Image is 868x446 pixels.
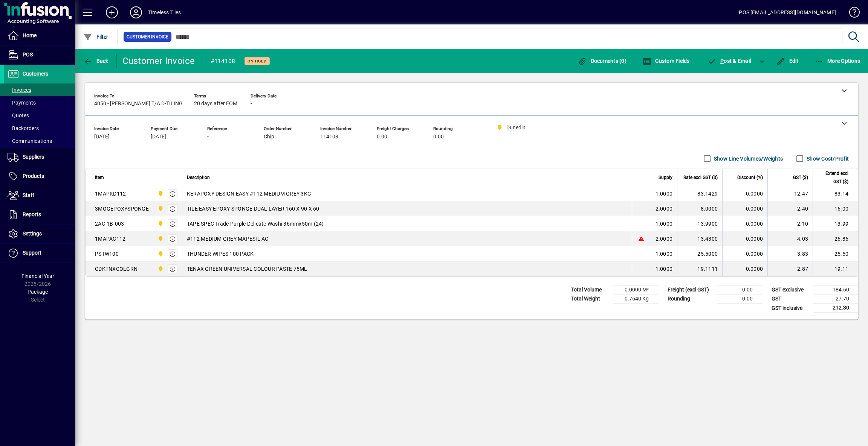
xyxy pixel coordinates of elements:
[768,303,813,313] td: GST inclusive
[813,294,858,303] td: 27.70
[682,190,718,197] div: 83.1429
[767,186,813,201] td: 12.47
[81,54,110,68] button: Back
[4,135,75,147] a: Communications
[768,285,813,294] td: GST exclusive
[656,235,673,243] span: 2.0000
[8,87,31,93] span: Invoices
[722,186,767,201] td: 0.0000
[813,285,858,294] td: 184.60
[664,294,717,303] td: Rounding
[656,220,673,228] span: 1.0000
[95,205,149,212] div: 3MOGEPOXYSPONGE
[23,231,42,237] span: Settings
[187,190,311,197] span: KERAPOXY DESIGN EASY #112 MEDIUM GREY 3KG
[83,58,108,64] span: Back
[194,101,237,107] span: 20 days after EOM
[4,244,75,262] a: Support
[156,220,164,228] span: Dunedin
[8,100,36,106] span: Payments
[805,155,849,162] label: Show Cost/Profit
[813,231,858,246] td: 26.86
[656,205,673,212] span: 2.0000
[717,285,762,294] td: 0.00
[83,34,108,40] span: Filter
[94,134,110,140] span: [DATE]
[578,58,627,64] span: Documents (0)
[722,261,767,276] td: 0.0000
[187,265,307,273] span: TENAX GREEN UNIVERSAL COLOUR PASTE 75ML
[656,190,673,197] span: 1.0000
[122,55,195,67] div: Customer Invoice
[613,294,658,303] td: 0.7640 Kg
[8,125,39,131] span: Backorders
[377,134,387,140] span: 0.00
[4,122,75,135] a: Backorders
[8,138,52,144] span: Communications
[640,54,692,68] button: Custom Fields
[4,205,75,224] a: Reports
[815,58,860,64] span: More Options
[737,173,763,182] span: Discount (%)
[767,246,813,261] td: 3.83
[100,6,124,19] button: Add
[767,216,813,231] td: 2.10
[4,46,75,64] a: POS
[187,220,324,228] span: TAPE SPEC Trade Purple Delicate Washi 36mmx50m (24)
[95,173,104,182] span: Item
[151,134,166,140] span: [DATE]
[813,303,858,313] td: 212.30
[739,6,836,18] div: POS [EMAIL_ADDRESS][DOMAIN_NAME]
[4,186,75,205] a: Staff
[187,205,319,212] span: TILE EASY EPOXY SPONGE DUAL LAYER 160 X 90 X 60
[613,285,658,294] td: 0.0000 M³
[656,265,673,273] span: 1.0000
[776,58,799,64] span: Edit
[683,173,718,182] span: Rate excl GST ($)
[187,250,254,258] span: THUNDER WIPES 100 PACK
[4,83,75,96] a: Invoices
[320,134,338,140] span: 114108
[722,231,767,246] td: 0.0000
[4,26,75,45] a: Home
[682,220,718,228] div: 13.9900
[156,265,164,273] span: Dunedin
[156,250,164,258] span: Dunedin
[81,30,110,44] button: Filter
[720,58,724,64] span: P
[75,54,117,68] app-page-header-button: Back
[148,6,181,18] div: Timeless Tiles
[156,205,164,213] span: Dunedin
[95,235,125,243] div: 1MAPAC112
[844,2,859,26] a: Knowledge Base
[767,201,813,216] td: 2.40
[23,154,44,160] span: Suppliers
[793,173,808,182] span: GST ($)
[23,192,34,198] span: Staff
[4,109,75,122] a: Quotes
[813,201,858,216] td: 16.00
[682,265,718,273] div: 19.1111
[704,54,755,68] button: Post & Email
[21,273,54,279] span: Financial Year
[682,250,718,258] div: 25.5000
[23,52,33,58] span: POS
[95,220,124,228] div: 2AC-1B-003
[682,235,718,243] div: 13.4300
[813,186,858,201] td: 83.14
[156,235,164,243] span: Dunedin
[187,235,269,243] span: #112 MEDIUM GREY MAPESIL AC
[567,285,613,294] td: Total Volume
[251,101,252,107] span: -
[722,201,767,216] td: 0.0000
[767,261,813,276] td: 2.87
[433,134,444,140] span: 0.00
[95,265,138,273] div: CDKTNXCOLGRN
[124,6,148,19] button: Profile
[248,59,267,64] span: On hold
[768,294,813,303] td: GST
[23,250,41,256] span: Support
[708,58,751,64] span: ost & Email
[813,261,858,276] td: 19.11
[127,33,168,41] span: Customer Invoice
